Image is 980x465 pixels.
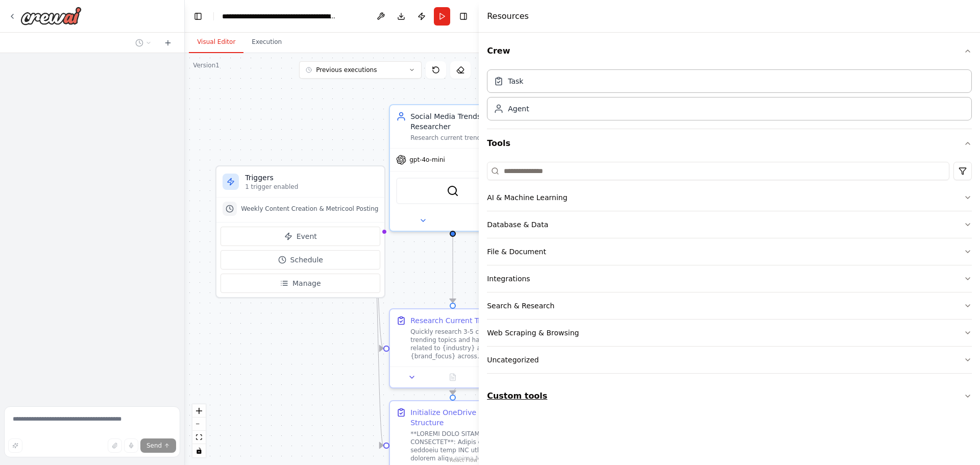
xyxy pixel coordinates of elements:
[487,301,554,311] div: Search & Research
[192,404,206,418] button: zoom in
[487,320,972,346] button: Web Scraping & Browsing
[487,65,972,129] div: Crew
[299,61,422,79] button: Previous executions
[189,32,243,53] button: Visual Editor
[508,104,529,114] div: Agent
[487,292,972,319] button: Search & Research
[192,431,206,444] button: fit view
[192,404,206,457] div: React Flow controls
[290,255,323,265] span: Schedule
[389,104,517,232] div: Social Media Trends ResearcherResearch current trends, viral content patterns, and audience prefe...
[222,11,337,21] nav: breadcrumb
[297,231,317,241] span: Event
[447,185,459,197] img: SerperDevTool
[160,37,176,49] button: Start a new chat
[487,238,972,265] button: File & Document
[450,457,477,463] a: React Flow attribution
[487,211,972,238] button: Database & Data
[373,227,383,451] g: Edge from triggers to 7f986416-d7cf-4d36-ba9e-ea1331034af9
[508,76,523,86] div: Task
[193,61,219,69] div: Version 1
[487,10,529,22] h4: Resources
[131,37,156,49] button: Switch to previous chat
[410,315,498,326] div: Research Current Trends
[410,134,509,142] div: Research current trends, viral content patterns, and audience preferences across multiple platfor...
[241,205,378,213] span: Weekly Content Creation & Metricool Posting
[245,173,378,183] h3: Triggers
[220,250,380,270] button: Schedule
[487,347,972,373] button: Uncategorized
[487,184,972,211] button: AI & Machine Learning
[487,265,972,292] button: Integrations
[8,438,22,453] button: Improve this prompt
[20,7,82,25] img: Logo
[215,165,385,298] div: Triggers1 trigger enabledWeekly Content Creation & Metricool PostingEventScheduleManage
[191,9,205,23] button: Hide left sidebar
[410,328,509,360] div: Quickly research 3-5 current trending topics and hashtags related to {industry} and {brand_focus}...
[292,278,321,288] span: Manage
[146,442,162,450] span: Send
[220,227,380,246] button: Event
[389,308,517,388] div: Research Current TrendsQuickly research 3-5 current trending topics and hashtags related to {indu...
[410,111,509,132] div: Social Media Trends Researcher
[409,156,445,164] span: gpt-4o-mini
[487,382,972,410] button: Custom tools
[454,214,511,227] button: Open in side panel
[245,183,378,191] p: 1 trigger enabled
[410,407,509,428] div: Initialize OneDrive Storage Structure
[448,237,458,303] g: Edge from 77928680-f3ca-4d69-b661-3d13fb3c5cfd to 652e319c-2613-4798-821c-a2db637795c6
[192,444,206,457] button: toggle interactivity
[108,438,122,453] button: Upload files
[124,438,138,453] button: Click to speak your automation idea
[431,371,475,383] button: No output available
[243,32,290,53] button: Execution
[140,438,176,453] button: Send
[456,9,471,23] button: Hide right sidebar
[487,274,530,284] div: Integrations
[487,192,567,203] div: AI & Machine Learning
[487,219,548,230] div: Database & Data
[316,66,377,74] span: Previous executions
[220,274,380,293] button: Manage
[487,328,579,338] div: Web Scraping & Browsing
[192,418,206,431] button: zoom out
[487,355,538,365] div: Uncategorized
[487,129,972,158] button: Tools
[410,430,509,462] div: **LOREMI DOLO SITAME CONSECTET**: Adipis eli seddoeiu temp INC utlaboreet dolorem aliqu enima MIN...
[487,158,972,382] div: Tools
[487,37,972,65] button: Crew
[487,247,546,257] div: File & Document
